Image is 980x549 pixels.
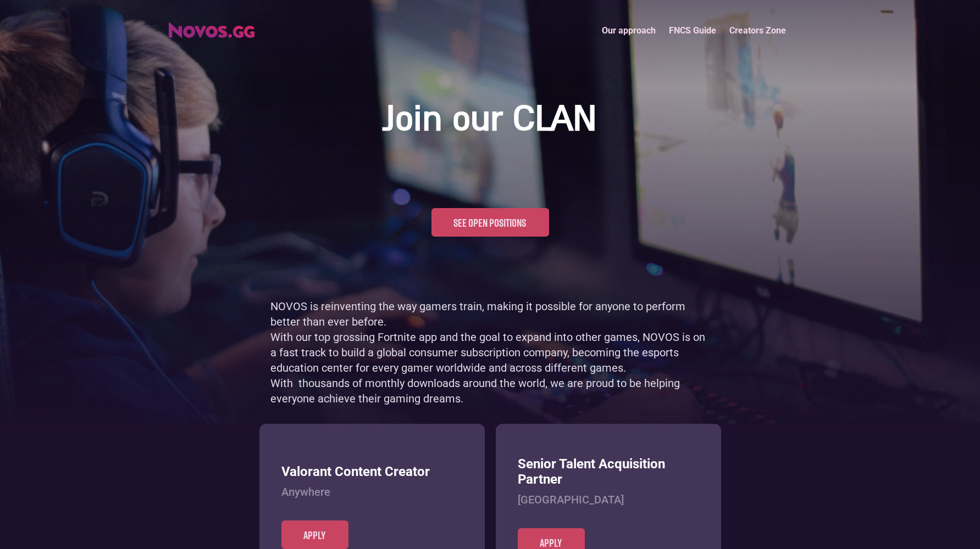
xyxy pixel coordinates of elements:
h4: Anywhere [281,485,463,498]
a: See open positions [431,208,549,237]
a: Apply [281,520,348,549]
h1: Join our CLAN [384,99,597,142]
h4: [GEOGRAPHIC_DATA] [518,493,699,506]
a: Our approach [595,19,662,42]
h3: Valorant Content Creator [281,464,463,480]
a: Valorant Content CreatorAnywhere [281,464,463,520]
h3: Senior Talent Acquisition Partner [518,456,699,488]
a: Creators Zone [723,19,793,42]
a: Senior Talent Acquisition Partner[GEOGRAPHIC_DATA] [518,456,699,529]
p: NOVOS is reinventing the way gamers train, making it possible for anyone to perform better than e... [270,299,710,406]
a: FNCS Guide [662,19,723,42]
